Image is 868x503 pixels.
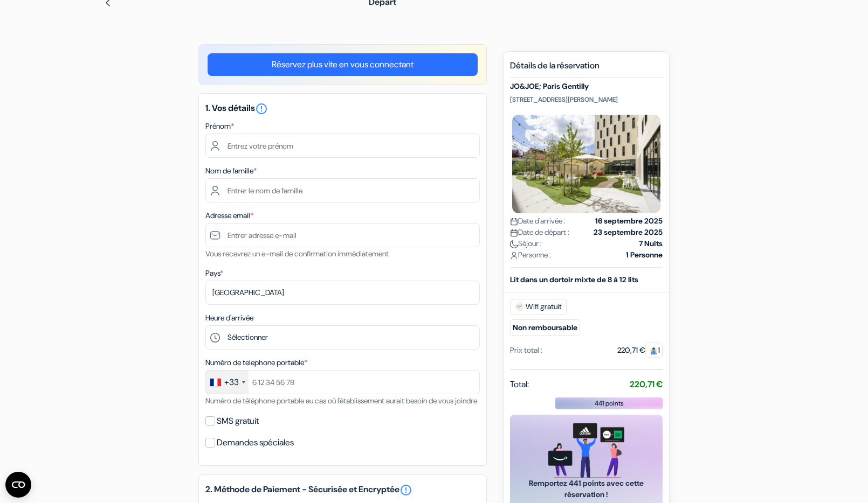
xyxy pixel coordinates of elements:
[208,53,478,76] a: Réservez plus vite en vous connectant
[510,249,551,261] span: Personne :
[510,251,518,260] img: user_icon.svg
[510,95,663,104] p: [STREET_ADDRESS][PERSON_NAME]
[510,275,638,284] b: Lit dans un dortoir mixte de 8 à 12 lits
[205,268,223,279] label: Pays
[205,210,253,221] label: Adresse email
[205,396,477,406] small: Numéro de téléphone portable au cas où l'établissement aurait besoin de vous joindre
[594,227,663,238] strong: 23 septembre 2025
[205,223,480,247] input: Entrer adresse e-mail
[255,102,268,115] i: error_outline
[548,423,624,478] img: gift_card_hero_new.png
[205,370,480,394] input: 6 12 34 56 78
[639,238,663,249] strong: 7 Nuits
[255,102,268,114] a: error_outline
[595,215,663,227] strong: 16 septembre 2025
[650,347,658,355] img: guest.svg
[595,399,624,408] span: 441 points
[510,238,542,249] span: Séjour :
[217,435,294,450] label: Demandes spéciales
[510,227,569,238] span: Date de départ :
[510,229,518,237] img: calendar.svg
[617,345,663,356] div: 220,71 €
[205,102,480,115] h5: 1. Vos détails
[510,240,518,248] img: moon.svg
[626,249,663,261] strong: 1 Personne
[510,82,663,91] h5: JO&JOE; Paris Gentilly
[5,472,31,498] button: Ouvrir le widget CMP
[510,378,529,391] span: Total:
[224,376,239,389] div: +33
[205,249,389,259] small: Vous recevrez un e-mail de confirmation immédiatement
[205,134,480,158] input: Entrez votre prénom
[205,484,480,497] h5: 2. Méthode de Paiement - Sécurisée et Encryptée
[205,312,253,324] label: Heure d'arrivée
[523,478,650,500] span: Remportez 441 points avec cette réservation !
[205,165,257,177] label: Nom de famille
[510,319,580,336] small: Non remboursable
[205,121,234,132] label: Prénom
[515,303,523,311] img: free_wifi.svg
[206,371,249,394] div: France: +33
[510,215,566,227] span: Date d'arrivée :
[510,345,542,356] div: Prix total :
[217,414,259,429] label: SMS gratuit
[205,357,307,368] label: Numéro de telephone portable
[630,379,663,390] strong: 220,71 €
[205,178,480,202] input: Entrer le nom de famille
[510,299,567,315] span: Wifi gratuit
[510,218,518,226] img: calendar.svg
[645,343,663,358] span: 1
[399,484,412,497] a: error_outline
[510,60,663,78] h5: Détails de la réservation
